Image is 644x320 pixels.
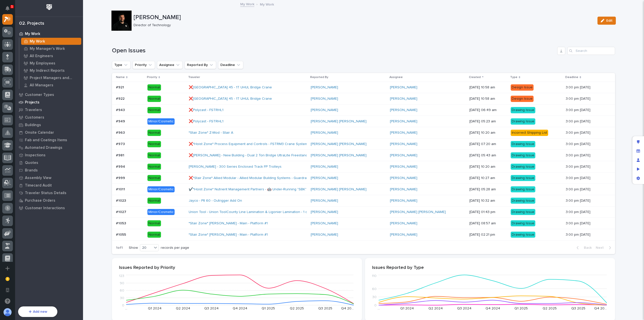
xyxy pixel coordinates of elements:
[310,75,328,80] p: Reported By
[18,306,57,317] button: Add new
[469,176,507,180] p: [DATE] 10:27 am
[30,68,65,73] p: My Indirect Reports
[5,95,34,99] div: Past conversations
[5,28,92,36] p: How can we help?
[25,176,51,180] p: Assembly View
[573,245,594,250] button: Back
[2,3,13,14] button: Notifications
[390,119,417,124] a: [PERSON_NAME]
[15,98,83,106] a: Projects
[30,47,65,51] p: My Manager's Work
[5,5,15,15] img: Stacker
[189,176,310,180] a: ❌*Stair Zone* Allied Modular - Allied Modular Building Systems - Guardrail 1
[73,63,91,68] span: Prompting
[457,307,471,310] text: Q3 2024
[511,118,535,125] div: Drawing Issue
[567,47,615,55] div: Search
[566,96,591,101] p: 3:00 pm [DATE]
[469,233,507,237] p: [DATE] 02:21 pm
[566,152,591,158] p: 3:00 pm [DATE]
[189,153,312,158] a: ❌[PERSON_NAME] - New Building - Dual 2 Ton Bridge UltraLite Freestanding
[372,295,377,299] tspan: 30
[372,265,608,271] p: Issues Reported by Type
[511,164,535,170] div: Drawing Issue
[125,307,127,310] text: …
[15,121,83,129] a: Buildings
[566,164,591,169] p: 3:00 pm [DATE]
[566,130,591,135] p: 3:00 pm [DATE]
[260,1,274,7] p: My Work
[311,131,338,135] a: [PERSON_NAME]
[25,206,65,210] p: Customer Interactions
[606,18,613,23] span: Edit
[45,108,55,112] span: [DATE]
[112,104,615,116] tr: #943#943 Normal❌Polycast - FSTRHL1 [PERSON_NAME] [PERSON_NAME] [DATE] 06:49 amDrawing Issue3:00 p...
[66,61,93,70] a: Prompting
[112,229,615,240] tr: #1055#1055 Normal*Stair Zone* [PERSON_NAME] - Main - Platform #1 [PERSON_NAME] [PERSON_NAME] [DAT...
[15,159,83,166] a: Quotes
[15,166,83,174] a: Brands
[30,83,53,88] p: All Managers
[35,119,61,123] a: Powered byPylon
[511,220,535,227] div: Drawing Issue
[511,130,548,136] div: Incorrect Shipping List
[5,103,13,111] img: Jeff Miller
[116,209,127,214] p: #1027
[29,61,66,70] a: 🔗Onboarding Call
[15,144,83,151] a: Automated Drawings
[161,246,189,250] p: records per page
[390,165,417,169] a: [PERSON_NAME]
[112,206,615,218] tr: #1027#1027 Minor/CosmeticUnion Tool - Union ToolCounty Line Lamination & Ligonier Lamination - 1 ...
[290,307,304,310] text: Q2 2025
[189,108,223,112] a: ❌Polycast - FSTRHL1
[511,198,535,204] div: Drawing Issue
[25,153,46,158] p: Inspections
[189,165,281,169] a: [PERSON_NAME] - 300 Series Enclosed Track FP Trolleys
[566,232,591,237] p: 3:00 pm [DATE]
[594,245,615,250] button: Next
[390,153,417,158] a: [PERSON_NAME]
[428,307,443,310] text: Q2 2024
[372,274,377,278] tspan: 110
[15,182,83,189] a: Timecard Audit
[116,220,127,226] p: #1053
[341,307,354,310] text: Q4 20…
[116,107,126,112] p: #943
[112,82,615,93] tr: #921#921 Normal❌[GEOGRAPHIC_DATA] 45 - 1T UHUL Bridge Crane [PERSON_NAME] [PERSON_NAME] [DATE] 10...
[185,61,216,69] button: Reported By
[374,304,377,307] tspan: 0
[116,75,125,80] p: Name
[116,186,126,192] p: #1011
[311,142,367,146] a: [PERSON_NAME] [PERSON_NAME]
[566,107,591,112] p: 3:00 pm [DATE]
[311,233,338,237] a: [PERSON_NAME]
[400,307,414,310] text: Q1 2024
[116,152,125,158] p: #981
[11,5,13,8] p: 1
[510,75,517,80] p: Type
[25,138,67,143] p: Fab and Coatings Items
[634,174,643,183] div: App settings
[311,210,338,214] a: [PERSON_NAME]
[390,108,417,112] a: [PERSON_NAME]
[120,289,124,292] tspan: 60
[3,61,29,70] a: 📖Help Docs
[566,141,591,146] p: 3:00 pm [DATE]
[147,220,161,227] div: Normal
[233,307,247,310] text: Q4 2024
[15,106,83,114] a: Travelers
[15,91,83,98] a: Customer Types
[116,84,125,90] p: #921
[240,1,254,7] a: My Work
[566,186,591,192] p: 3:00 pm [DATE]
[122,304,124,307] tspan: 0
[25,146,62,150] p: Automated Drawings
[6,6,13,14] div: Notifications1
[514,307,528,310] text: Q1 2025
[188,75,200,80] p: Traveler
[25,161,38,165] p: Quotes
[112,161,615,172] tr: #994#994 Normal[PERSON_NAME] - 300 Series Enclosed Track FP Trolleys [PERSON_NAME] [PERSON_NAME] ...
[147,118,175,125] div: Minor/Cosmetic
[17,78,83,83] div: Start new chat
[30,76,79,80] p: Project Managers and Engineers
